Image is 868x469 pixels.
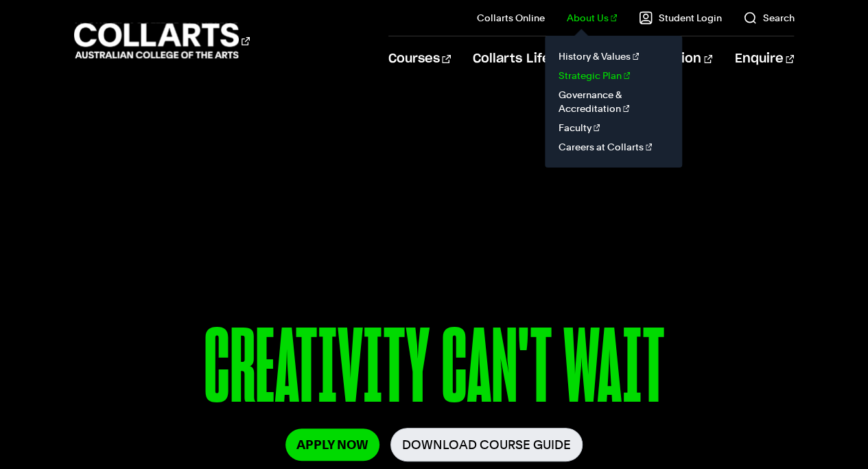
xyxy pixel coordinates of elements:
[567,11,618,25] a: About Us
[473,36,561,82] a: Collarts Life
[74,21,250,60] div: Go to homepage
[388,36,451,82] a: Courses
[556,66,671,85] a: Strategic Plan
[390,428,583,461] a: Download Course Guide
[743,11,794,25] a: Search
[285,428,379,461] a: Apply Now
[556,85,671,118] a: Governance & Accreditation
[74,314,795,428] p: CREATIVITY CAN'T WAIT
[556,47,671,66] a: History & Values
[556,118,671,137] a: Faculty
[734,36,794,82] a: Enquire
[477,11,545,25] a: Collarts Online
[639,11,721,25] a: Student Login
[556,137,671,157] a: Careers at Collarts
